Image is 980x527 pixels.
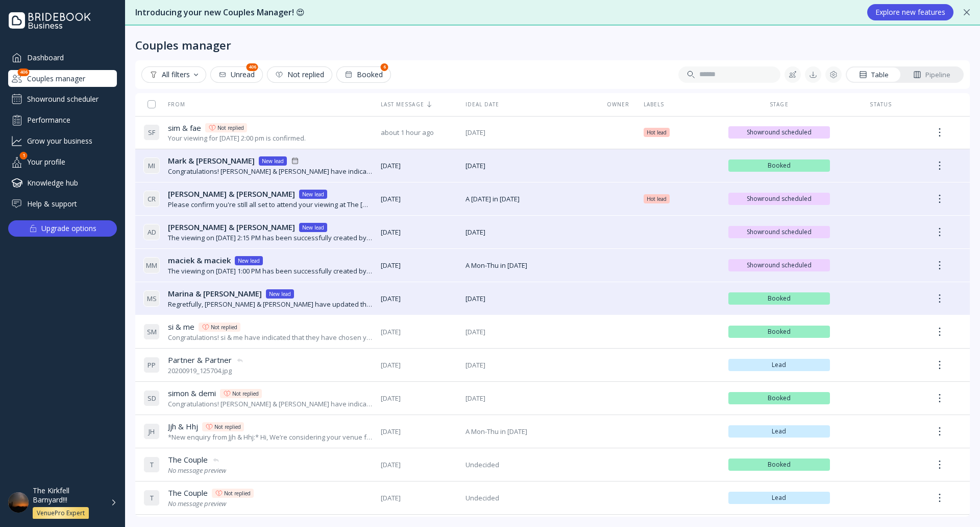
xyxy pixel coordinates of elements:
span: [DATE] [381,327,457,337]
span: about 1 hour ago [381,128,457,138]
span: [DATE] [381,227,457,237]
div: M S [143,290,160,307]
span: A [DATE] in [DATE] [465,194,593,204]
span: [DATE] [381,194,457,204]
a: Performance [8,111,117,128]
span: si & me [168,322,194,332]
span: Booked [732,461,826,469]
div: 20200919_125704.jpg [168,366,244,376]
span: Lead [732,427,826,436]
span: The Couple [168,488,208,498]
span: Hot lead [647,128,667,136]
div: T [143,490,160,506]
span: maciek & maciek [168,255,231,266]
div: M I [143,157,160,174]
span: The Couple [168,454,208,465]
div: Couples manager [135,38,231,52]
button: Explore new features [867,4,953,20]
div: 406 [247,63,258,71]
span: Mark & [PERSON_NAME] [168,155,255,166]
button: Not replied [267,66,332,83]
div: VenuePro Expert [37,509,85,517]
div: Congratulations! [PERSON_NAME] & [PERSON_NAME] have indicated that they have chosen you for their... [168,167,373,176]
div: Congratulations! si & me have indicated that they have chosen you for their wedding day. [168,333,373,342]
span: Undecided [465,460,593,470]
span: [PERSON_NAME] & [PERSON_NAME] [168,189,295,199]
span: Booked [732,394,826,402]
div: Ideal date [465,101,593,108]
div: Owner [601,101,635,108]
span: Undecided [465,493,593,503]
div: Last message [381,101,457,108]
div: Dashboard [8,49,117,66]
a: Showround scheduler [8,91,117,107]
button: Upgrade options [8,220,117,237]
span: Marina & [PERSON_NAME] [168,288,262,299]
div: Table [859,70,889,80]
span: A Mon-Thu in [DATE] [465,427,593,437]
div: Couples manager [8,70,117,87]
div: New lead [238,257,260,265]
div: The Kirkfell Barnyard!!! [33,486,105,505]
div: 406 [18,68,30,76]
div: Not replied [214,423,241,431]
span: Showround scheduled [732,195,826,203]
div: Status [838,101,923,108]
div: *New enquiry from Jjh & Hhj:* Hi, We’re considering your venue for our wedding and would love to ... [168,432,373,442]
span: [DATE] [465,360,593,370]
span: [DATE] [381,460,457,470]
span: [DATE] [381,394,457,403]
button: All filters [141,66,206,83]
div: C R [143,191,160,207]
span: [DATE] [381,360,457,370]
div: Not replied [275,71,324,79]
img: dpr=1,fit=cover,g=face,w=48,h=48 [8,492,29,513]
div: M M [143,257,160,273]
a: Help & support [8,195,117,212]
div: The viewing on [DATE] 2:15 PM has been successfully created by The Kirkfell Barnyard!!!. [168,233,373,243]
span: [DATE] [381,427,457,437]
div: Not replied [211,323,237,331]
div: New lead [262,157,284,165]
div: T [143,456,160,473]
span: [DATE] [381,294,457,304]
button: Booked [336,66,391,83]
span: Showround scheduled [732,228,826,236]
span: Booked [732,294,826,303]
span: [PERSON_NAME] & [PERSON_NAME] [168,222,295,233]
div: Not replied [232,389,259,398]
div: Unread [218,71,255,79]
span: Partner & Partner [168,355,232,365]
span: Hot lead [647,195,667,203]
span: [DATE] [465,227,593,237]
div: Not replied [224,489,251,497]
a: Couples manager406 [8,70,117,87]
span: [DATE] [381,493,457,503]
div: New lead [269,290,291,298]
div: J H [143,423,160,440]
div: Labels [644,101,720,108]
i: No message preview [168,499,226,508]
span: simon & demi [168,388,216,399]
div: Pipeline [913,70,950,80]
span: Booked [732,162,826,170]
div: Your profile [8,153,117,170]
a: Your profile1 [8,153,117,170]
div: New lead [302,190,324,198]
div: A D [143,224,160,240]
div: S M [143,324,160,340]
div: Congratulations! [PERSON_NAME] & [PERSON_NAME] have indicated that they have chosen you for their... [168,399,373,409]
div: All filters [150,71,198,79]
span: A Mon-Thu in [DATE] [465,261,593,270]
div: New lead [302,223,324,232]
a: Knowledge hub [8,174,117,191]
div: Stage [728,101,830,108]
span: [DATE] [465,128,593,138]
span: Booked [732,328,826,336]
span: sim & fae [168,123,201,133]
span: Jjh & Hhj [168,421,198,432]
